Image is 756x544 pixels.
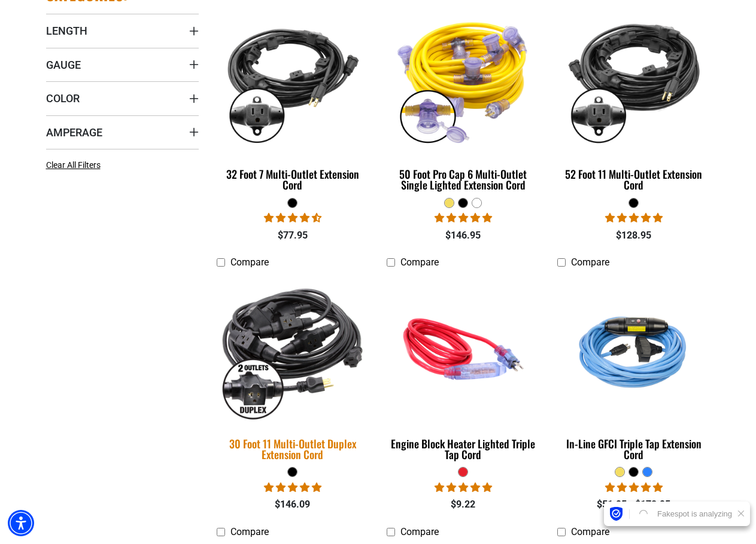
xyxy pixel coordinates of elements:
span: Amperage [46,126,102,139]
div: $146.95 [387,228,539,243]
img: black [217,11,368,148]
div: 52 Foot 11 Multi-Outlet Extension Cord [557,169,710,190]
a: red Engine Block Heater Lighted Triple Tap Cord [387,274,539,467]
div: $146.09 [217,497,369,512]
div: 30 Foot 11 Multi-Outlet Duplex Extension Cord [217,438,369,460]
img: black [558,11,709,148]
img: black [209,273,377,426]
a: black 32 Foot 7 Multi-Outlet Extension Cord [217,5,369,197]
div: Engine Block Heater Lighted Triple Tap Cord [387,438,539,460]
span: Compare [400,256,439,268]
span: Color [46,91,80,105]
img: Light Blue [558,280,709,417]
div: $9.22 [387,497,539,512]
div: In-Line GFCI Triple Tap Extension Cord [557,438,710,460]
div: 50 Foot Pro Cap 6 Multi-Outlet Single Lighted Extension Cord [387,169,539,190]
a: yellow 50 Foot Pro Cap 6 Multi-Outlet Single Lighted Extension Cord [387,5,539,197]
div: $51.95 - $178.95 [557,497,710,512]
summary: Amperage [46,115,199,149]
div: $77.95 [217,228,369,243]
div: Accessibility Menu [8,510,34,536]
div: $128.95 [557,228,710,243]
span: Compare [230,256,269,268]
span: Compare [571,526,609,537]
span: Length [46,24,87,38]
div: 32 Foot 7 Multi-Outlet Extension Cord [217,169,369,190]
a: Light Blue In-Line GFCI Triple Tap Extension Cord [557,274,710,467]
a: Clear All Filters [46,159,105,172]
span: 5.00 stars [435,482,492,493]
span: 4.74 stars [264,212,321,224]
span: Gauge [46,58,81,72]
summary: Gauge [46,48,199,81]
span: Compare [230,526,269,537]
summary: Color [46,81,199,115]
div: Fakespot is analyzing [652,509,737,519]
summary: Length [46,14,199,47]
span: 4.80 stars [435,212,492,224]
img: yellow [388,11,539,148]
span: Clear All Filters [46,160,101,170]
span: Compare [400,526,439,537]
span: Compare [571,256,609,268]
span: 5.00 stars [605,482,663,493]
a: black 52 Foot 11 Multi-Outlet Extension Cord [557,5,710,197]
span: 4.95 stars [605,212,663,224]
span: 5.00 stars [264,482,321,493]
img: red [388,280,539,417]
a: black 30 Foot 11 Multi-Outlet Duplex Extension Cord [217,274,369,467]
